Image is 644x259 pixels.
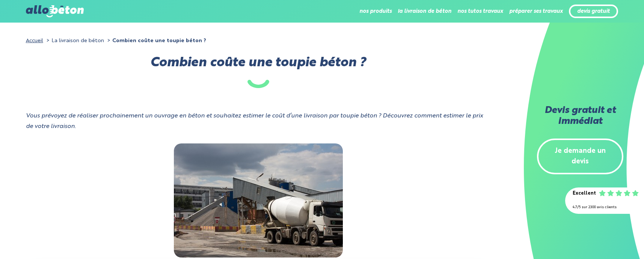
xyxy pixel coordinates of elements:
[573,188,596,199] div: Excellent
[174,143,343,257] img: ”Camion
[26,113,483,130] i: Vous prévoyez de réaliser prochainement un ouvrage en béton et souhaitez estimer le coût d’une li...
[537,139,623,175] a: Je demande un devis
[26,38,43,43] a: Accueil
[577,8,610,15] a: devis gratuit
[537,105,623,127] h2: Devis gratuit et immédiat
[45,35,104,46] li: La livraison de béton
[106,35,206,46] li: Combien coûte une toupie béton ?
[457,2,503,20] li: nos tutos travaux
[26,58,491,88] h1: Combien coûte une toupie béton ?
[573,202,636,213] div: 4.7/5 sur 2300 avis clients
[26,5,84,17] img: allobéton
[509,2,563,20] li: préparer ses travaux
[359,2,392,20] li: nos produits
[398,2,451,20] li: la livraison de béton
